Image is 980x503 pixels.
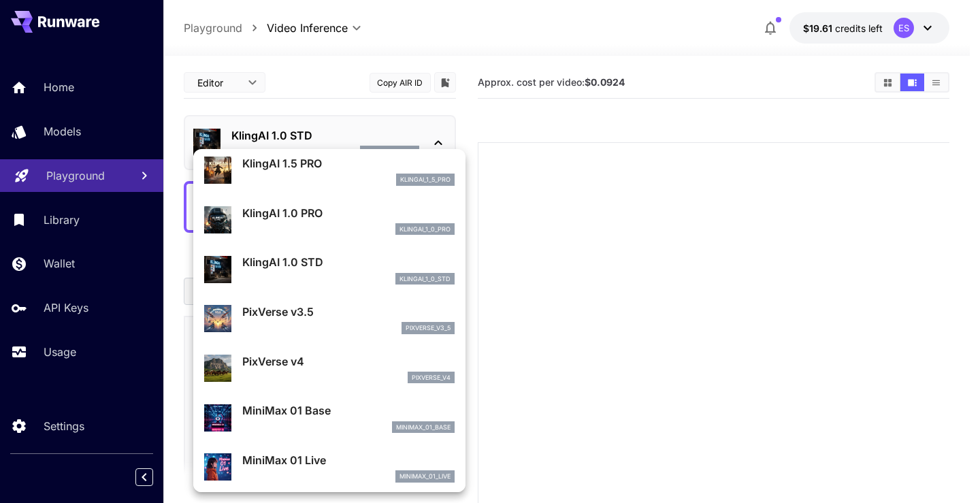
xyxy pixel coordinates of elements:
p: MiniMax 01 Base [242,402,455,419]
p: KlingAI 1.5 PRO [242,155,455,172]
p: klingai_1_5_pro [400,175,451,184]
div: KlingAI 1.5 PROklingai_1_5_pro [204,150,455,191]
div: MiniMax 01 Baseminimax_01_base [204,397,455,438]
p: KlingAI 1.0 STD [242,254,455,270]
p: PixVerse v4 [242,353,455,370]
p: klingai_1_0_pro [399,225,451,234]
div: PixVerse v4pixverse_v4 [204,348,455,389]
div: MiniMax 01 Liveminimax_01_live [204,447,455,488]
p: PixVerse v3.5 [242,304,455,320]
p: minimax_01_live [399,472,451,481]
div: KlingAI 1.0 STDklingai_1_0_std [204,248,455,290]
p: minimax_01_base [396,423,451,432]
p: klingai_1_0_std [399,274,451,284]
p: pixverse_v3_5 [406,323,451,333]
div: PixVerse v3.5pixverse_v3_5 [204,298,455,340]
p: KlingAI 1.0 PRO [242,205,455,221]
p: MiniMax 01 Live [242,452,455,468]
div: KlingAI 1.0 PROklingai_1_0_pro [204,199,455,241]
p: pixverse_v4 [412,373,451,383]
